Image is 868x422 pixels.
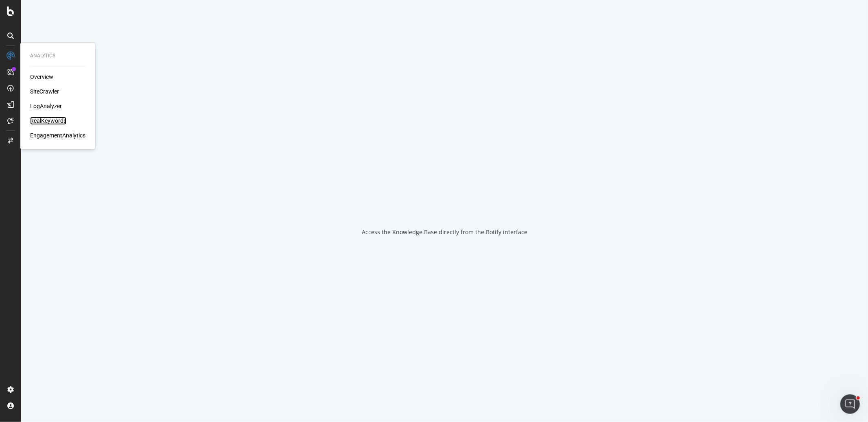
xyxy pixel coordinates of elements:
a: RealKeywords [30,117,66,125]
a: EngagementAnalytics [30,131,85,139]
a: Overview [30,73,53,81]
div: animation [415,186,474,215]
a: SiteCrawler [30,87,59,96]
div: Analytics [30,52,85,59]
a: LogAnalyzer [30,102,62,110]
div: Access the Knowledge Base directly from the Botify interface [362,228,527,236]
iframe: Intercom live chat [840,394,860,414]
